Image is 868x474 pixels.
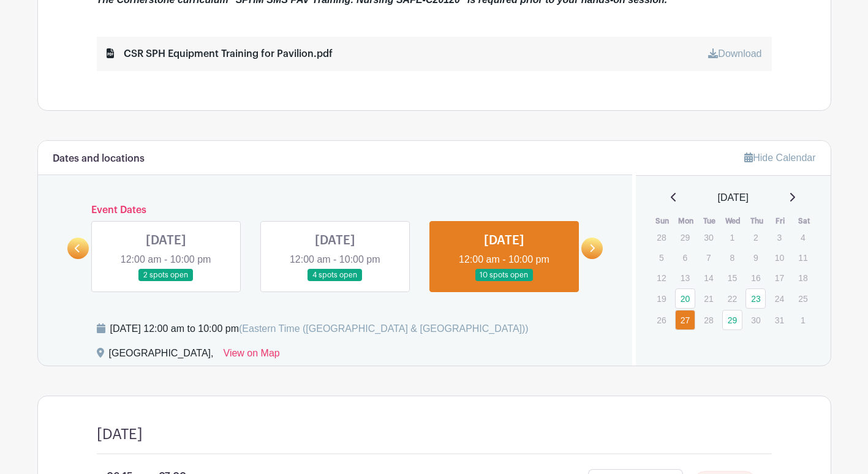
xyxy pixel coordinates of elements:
div: CSR SPH Equipment Training for Pavilion.pdf [107,47,333,61]
a: 23 [745,288,766,309]
th: Thu [745,215,769,227]
th: Sat [792,215,816,227]
p: 11 [793,248,813,267]
p: 16 [745,268,766,287]
span: (Eastern Time ([GEOGRAPHIC_DATA] & [GEOGRAPHIC_DATA])) [239,323,529,334]
th: Sun [651,215,674,227]
h6: Dates and locations [53,153,145,165]
p: 1 [722,228,742,247]
p: 10 [769,248,790,267]
p: 21 [698,289,719,308]
p: 5 [651,248,671,267]
p: 24 [769,289,790,308]
p: 14 [698,268,719,287]
th: Fri [769,215,793,227]
p: 30 [745,310,766,329]
p: 31 [769,310,790,329]
p: 28 [698,310,719,329]
p: 9 [745,248,766,267]
h4: [DATE] [97,426,143,443]
p: 19 [651,289,671,308]
p: 2 [745,228,766,247]
span: [DATE] [718,190,749,205]
th: Wed [722,215,745,227]
th: Tue [698,215,722,227]
p: 29 [675,228,695,247]
p: 28 [651,228,671,247]
p: 17 [769,268,790,287]
p: 30 [698,228,719,247]
div: [GEOGRAPHIC_DATA], [109,346,214,366]
p: 12 [651,268,671,287]
p: 18 [793,268,813,287]
p: 26 [651,310,671,329]
a: Download [708,48,761,59]
div: [DATE] 12:00 am to 10:00 pm [110,322,529,336]
p: 4 [793,228,813,247]
a: 29 [722,310,742,330]
p: 6 [675,248,695,267]
a: View on Map [224,346,280,366]
p: 25 [793,289,813,308]
p: 13 [675,268,695,287]
h6: Event Dates [89,205,582,216]
th: Mon [674,215,698,227]
p: 8 [722,248,742,267]
p: 7 [698,248,719,267]
a: 20 [675,288,695,309]
p: 3 [769,228,790,247]
p: 22 [722,289,742,308]
a: Hide Calendar [744,152,815,163]
p: 15 [722,268,742,287]
p: 1 [793,310,813,329]
a: 27 [675,310,695,330]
